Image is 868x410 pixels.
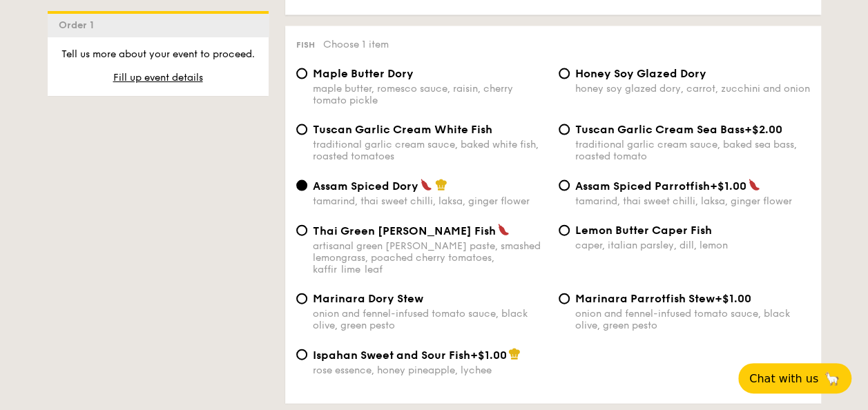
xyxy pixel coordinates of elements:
input: Assam Spiced Parrotfish+$1.00tamarind, thai sweet chilli, laksa, ginger flower [559,180,570,191]
span: Assam Spiced Parrotfish [575,179,710,193]
input: Tuscan Garlic Cream White Fishtraditional garlic cream sauce, baked white fish, roasted tomatoes [296,124,307,135]
div: honey soy glazed dory, carrot, zucchini and onion [575,83,810,95]
span: Order 1 [59,19,99,31]
input: Marinara Parrotfish Stew+$1.00onion and fennel-infused tomato sauce, black olive, green pesto [559,293,570,304]
span: Chat with us [749,372,818,385]
span: Thai Green [PERSON_NAME] Fish [313,224,496,237]
input: Assam Spiced Dorytamarind, thai sweet chilli, laksa, ginger flower [296,180,307,191]
p: Tell us more about your event to proceed. [59,48,258,61]
span: +$1.00 [715,292,751,305]
span: Fill up event details [113,72,203,84]
input: Thai Green [PERSON_NAME] Fishartisanal green [PERSON_NAME] paste, smashed lemongrass, poached che... [296,225,307,236]
span: 🦙 [824,371,840,387]
div: onion and fennel-infused tomato sauce, black olive, green pesto [575,308,810,331]
input: Tuscan Garlic Cream Sea Bass+$2.00traditional garlic cream sauce, baked sea bass, roasted tomato [559,124,570,135]
span: Honey Soy Glazed Dory [575,67,706,80]
div: caper, italian parsley, dill, lemon [575,240,810,251]
span: Lemon Butter Caper Fish [575,224,712,237]
span: Marinara Parrotfish Stew [575,292,715,305]
div: onion and fennel-infused tomato sauce, black olive, green pesto [313,308,548,331]
div: traditional garlic cream sauce, baked sea bass, roasted tomato [575,139,810,162]
input: Ispahan Sweet and Sour Fish+$1.00rose essence, honey pineapple, lychee [296,349,307,360]
img: icon-chef-hat.a58ddaea.svg [508,348,521,360]
div: traditional garlic cream sauce, baked white fish, roasted tomatoes [313,139,548,162]
input: Maple Butter Dorymaple butter, romesco sauce, raisin, cherry tomato pickle [296,68,307,79]
span: +$1.00 [470,349,507,362]
div: rose essence, honey pineapple, lychee [313,364,548,376]
img: icon-chef-hat.a58ddaea.svg [435,179,447,191]
span: Maple Butter Dory [313,67,414,80]
div: tamarind, thai sweet chilli, laksa, ginger flower [313,195,548,207]
img: icon-spicy.37a8142b.svg [497,224,510,236]
span: Tuscan Garlic Cream White Fish [313,123,492,136]
input: Marinara Dory Stewonion and fennel-infused tomato sauce, black olive, green pesto [296,293,307,304]
span: +$2.00 [744,123,782,136]
span: Fish [296,40,315,50]
button: Chat with us🦙 [738,363,851,393]
span: Choose 1 item [323,39,389,50]
div: maple butter, romesco sauce, raisin, cherry tomato pickle [313,83,548,106]
span: +$1.00 [710,179,746,193]
input: Lemon Butter Caper Fishcaper, italian parsley, dill, lemon [559,225,570,236]
img: icon-spicy.37a8142b.svg [420,179,432,191]
img: icon-spicy.37a8142b.svg [748,179,760,191]
div: artisanal green [PERSON_NAME] paste, smashed lemongrass, poached cherry tomatoes, kaffir lime leaf [313,240,548,275]
input: Honey Soy Glazed Doryhoney soy glazed dory, carrot, zucchini and onion [559,68,570,79]
span: Ispahan Sweet and Sour Fish [313,349,470,362]
span: Tuscan Garlic Cream Sea Bass [575,123,744,136]
div: tamarind, thai sweet chilli, laksa, ginger flower [575,195,810,207]
span: Marinara Dory Stew [313,292,423,305]
span: Assam Spiced Dory [313,179,418,193]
